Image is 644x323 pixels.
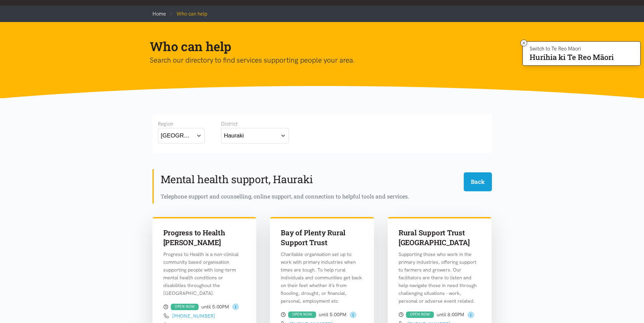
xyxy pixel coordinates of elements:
[171,304,199,310] div: OPEN NOW
[163,303,246,311] div: until 5:00PM
[399,228,481,248] h3: Rural Support Trust [GEOGRAPHIC_DATA]
[166,10,207,18] li: Who can help
[158,128,205,143] button: [GEOGRAPHIC_DATA]
[150,38,484,55] h1: Who can help
[224,131,244,140] div: Hauraki
[288,311,316,318] div: OPEN NOW
[221,120,289,128] div: District
[406,311,434,318] div: OPEN NOW
[172,313,215,319] a: [PHONE_NUMBER]
[281,310,363,319] div: until 5:00PM
[163,228,246,248] h3: Progress to Health [PERSON_NAME]
[161,172,313,187] h2: Mental health support, Hauraki
[221,128,289,143] button: Hauraki
[150,55,484,66] p: Search our directory to find services supporting people your area.
[161,131,194,140] div: [GEOGRAPHIC_DATA]
[161,192,492,201] div: Telephone support and counselling, online support, and connection to helpful tools and services.
[530,47,614,51] p: Switch to Te Reo Māori
[163,251,246,297] p: Progress to Health is a non-clinical community based organisation supporting people with long-ter...
[399,310,481,319] div: until 8:00PM
[152,11,166,17] a: Home
[281,251,363,305] p: Charitable organisation set up to work with primary industries when times are tough. To help rura...
[281,228,363,248] h3: Bay of Plenty Rural Support Trust
[464,172,492,191] button: Back
[399,251,481,305] p: Supporting those who work in the primary industries, offering support to farmers and growers. Our...
[158,120,205,128] div: Region
[530,54,614,60] p: Hurihia ki Te Reo Māori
